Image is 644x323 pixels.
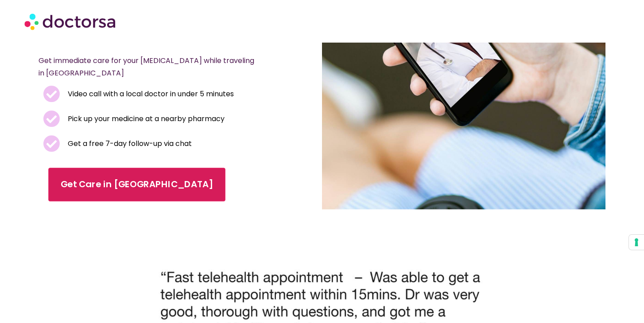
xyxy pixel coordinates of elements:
span: Get a free 7-day follow-up via chat [66,138,192,150]
p: Get immediate care for your [MEDICAL_DATA] while traveling in [GEOGRAPHIC_DATA] [39,55,258,79]
span: Pick up your medicine at a nearby pharmacy [66,113,225,125]
button: Your consent preferences for tracking technologies [629,235,644,250]
span: Video call with a local doctor in under 5 minutes [66,88,234,100]
span: Get Care in [GEOGRAPHIC_DATA] [61,178,213,191]
a: Get Care in [GEOGRAPHIC_DATA] [48,168,225,201]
